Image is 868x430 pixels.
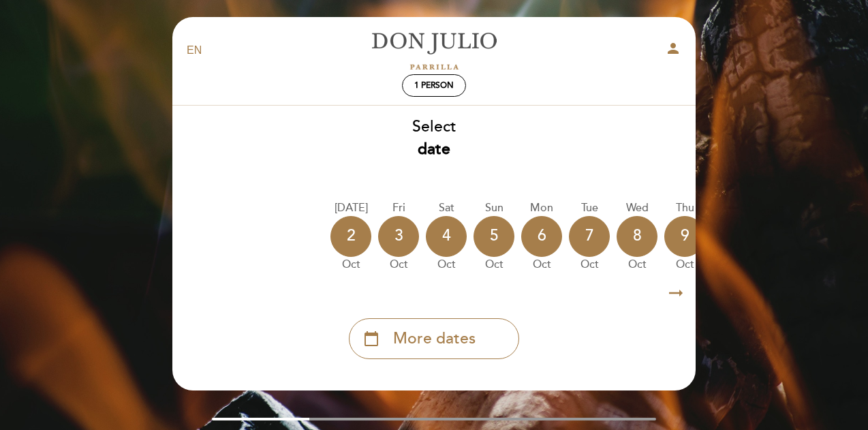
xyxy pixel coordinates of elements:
div: 4 [426,216,467,257]
div: Fri [378,200,419,216]
div: Oct [378,257,419,273]
button: person [665,40,681,61]
div: Tue [569,200,610,216]
div: 2 [330,216,371,257]
i: arrow_right_alt [666,279,686,308]
div: Oct [521,257,562,273]
div: 9 [664,216,705,257]
div: Oct [617,257,657,273]
i: calendar_today [363,327,379,350]
div: Sat [426,200,467,216]
div: Wed [617,200,657,216]
div: Select [172,116,696,161]
div: Oct [474,257,514,273]
a: [PERSON_NAME] [349,32,519,70]
div: Sun [474,200,514,216]
div: Oct [330,257,371,273]
div: Oct [664,257,705,273]
span: More dates [393,328,476,350]
div: [DATE] [330,200,371,216]
div: Thu [664,200,705,216]
div: Mon [521,200,562,216]
div: 3 [378,216,419,257]
div: 7 [569,216,610,257]
div: Oct [426,257,467,273]
div: 8 [617,216,657,257]
div: Oct [569,257,610,273]
i: person [665,40,681,57]
div: 5 [474,216,514,257]
span: 1 person [414,80,454,91]
b: date [418,140,450,159]
div: 6 [521,216,562,257]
